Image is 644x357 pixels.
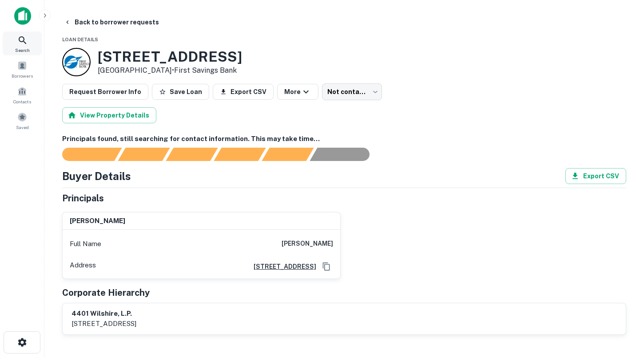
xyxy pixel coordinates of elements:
[320,260,333,273] button: Copy Address
[3,109,42,133] a: Saved
[3,83,42,107] a: Contacts
[72,309,136,319] h6: 4401 wilshire, l.p.
[60,14,163,30] button: Back to borrower requests
[62,84,148,100] button: Request Borrower Info
[12,72,33,79] span: Borrowers
[62,168,131,184] h4: Buyer Details
[174,66,237,75] a: First Savings Bank
[282,239,333,249] h6: [PERSON_NAME]
[62,192,104,205] h5: Principals
[62,286,150,299] h5: Corporate Hierarchy
[118,148,170,161] div: Your request is received and processing...
[62,37,98,42] span: Loan Details
[13,98,31,105] span: Contacts
[214,148,266,161] div: Principals found, AI now looking for contact information...
[70,216,125,226] h6: [PERSON_NAME]
[213,84,274,100] button: Export CSV
[16,124,29,131] span: Saved
[70,239,101,249] p: Full Name
[14,7,31,25] img: capitalize-icon.png
[98,65,242,76] p: [GEOGRAPHIC_DATA] •
[62,107,156,123] button: View Property Details
[277,84,318,100] button: More
[62,134,626,144] h6: Principals found, still searching for contact information. This may take time...
[166,148,218,161] div: Documents found, AI parsing details...
[565,168,626,184] button: Export CSV
[322,83,382,100] div: Not contacted
[15,47,30,54] span: Search
[152,84,209,100] button: Save Loan
[310,148,380,161] div: AI fulfillment process complete.
[262,148,314,161] div: Principals found, still searching for contact information. This may take time...
[246,262,316,271] a: [STREET_ADDRESS]
[3,57,42,81] a: Borrowers
[72,318,136,329] p: [STREET_ADDRESS]
[600,286,644,329] iframe: Chat Widget
[70,260,96,273] p: Address
[98,48,242,65] h3: [STREET_ADDRESS]
[3,31,42,55] a: Search
[52,148,118,161] div: Sending borrower request to AI...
